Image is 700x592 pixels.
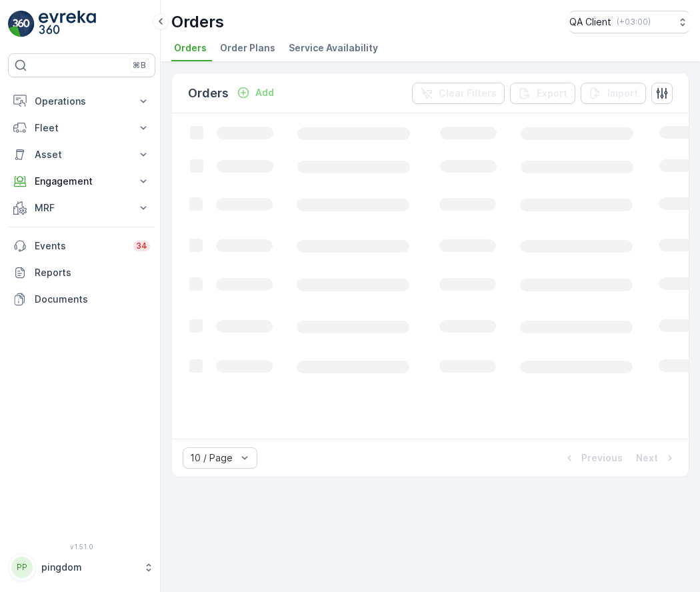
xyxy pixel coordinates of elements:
[35,201,129,215] p: MRF
[133,60,146,71] p: ⌘B
[8,195,155,221] button: MRF
[569,11,689,33] button: QA Client(+03:00)
[8,286,155,313] a: Documents
[35,239,125,253] p: Events
[537,87,567,100] p: Export
[289,41,378,55] span: Service Availability
[8,11,35,37] img: logo
[8,543,155,551] span: v 1.51.0
[188,84,229,103] p: Orders
[41,561,137,574] p: pingdom
[607,87,638,100] p: Import
[35,148,129,161] p: Asset
[8,259,155,286] a: Reports
[8,115,155,141] button: Fleet
[8,141,155,168] button: Asset
[35,293,150,306] p: Documents
[35,266,150,279] p: Reports
[8,553,155,581] button: PPpingdom
[220,41,275,55] span: Order Plans
[8,233,155,259] a: Events34
[136,241,147,251] p: 34
[8,168,155,195] button: Engagement
[561,450,624,466] button: Previous
[171,11,224,33] p: Orders
[635,450,678,466] button: Next
[174,41,207,55] span: Orders
[510,83,575,104] button: Export
[255,86,274,99] p: Add
[636,451,658,465] p: Next
[569,15,611,29] p: QA Client
[35,95,129,108] p: Operations
[412,83,505,104] button: Clear Filters
[581,451,623,465] p: Previous
[39,11,96,37] img: logo_light-DOdMpM7g.png
[231,85,279,101] button: Add
[8,88,155,115] button: Operations
[617,17,651,27] p: ( +03:00 )
[35,175,129,188] p: Engagement
[581,83,646,104] button: Import
[35,121,129,135] p: Fleet
[11,557,33,578] div: PP
[439,87,497,100] p: Clear Filters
